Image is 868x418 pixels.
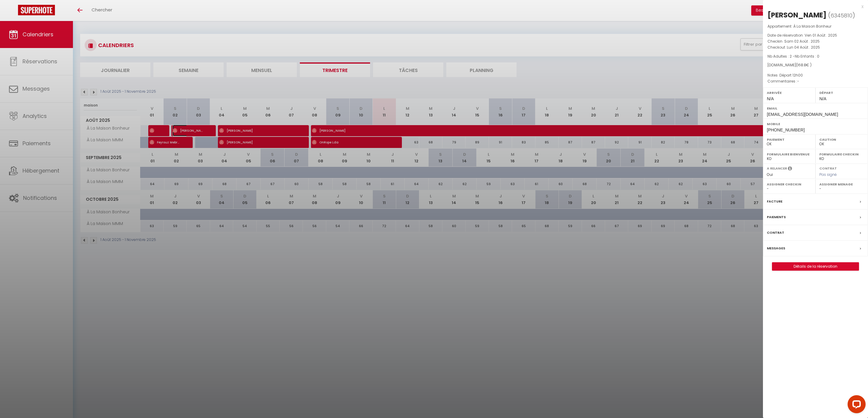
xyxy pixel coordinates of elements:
label: Contrat [819,166,837,170]
p: Date de réservation : [767,32,863,38]
span: Sam 02 Août . 2025 [784,39,820,44]
span: ( € ) [796,62,812,68]
span: [PHONE_NUMBER] [767,128,805,132]
div: x [763,3,863,10]
div: [PERSON_NAME] [767,10,827,20]
label: Paiements [767,214,786,220]
label: Formulaire Bienvenue [767,151,812,157]
label: Mobile [767,121,864,127]
iframe: LiveChat chat widget [843,393,868,418]
i: Sélectionner OUI si vous souhaiter envoyer les séquences de messages post-checkout [788,166,792,173]
span: N/A [767,96,774,101]
p: Checkin : [767,38,863,44]
p: Commentaires : [767,78,863,84]
span: Lun 04 Août . 2025 [787,45,820,50]
label: Facture [767,198,782,205]
span: Pas signé [819,172,837,177]
label: Départ [819,90,864,96]
p: Appartement : [767,23,863,29]
label: A relancer [767,166,787,171]
label: Contrat [767,230,784,236]
label: Formulaire Checkin [819,151,864,157]
span: Nb Enfants : 0 [795,54,819,59]
p: Checkout : [767,44,863,50]
span: [EMAIL_ADDRESS][DOMAIN_NAME] [767,112,838,117]
label: Paiement [767,137,812,143]
span: Ven 01 Août . 2025 [805,33,837,38]
span: 168.8 [797,62,806,68]
span: - [797,79,799,84]
label: Assigner Checkin [767,181,812,187]
a: Détails de la réservation [772,263,859,270]
label: Email [767,105,864,111]
label: Caution [819,137,864,143]
div: [DOMAIN_NAME] [767,62,863,68]
span: N/A [819,96,826,101]
span: Nb Adultes : 2 - [767,54,819,59]
button: Détails de la réservation [772,262,859,271]
span: ( ) [828,11,855,20]
span: Départ 12h00 [779,73,803,78]
span: À La Maison Bonheur [793,24,831,29]
p: Notes : [767,72,863,78]
label: Arrivée [767,90,812,96]
label: Messages [767,245,785,251]
label: Assigner Menage [819,181,864,187]
span: 6345810 [830,12,852,19]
